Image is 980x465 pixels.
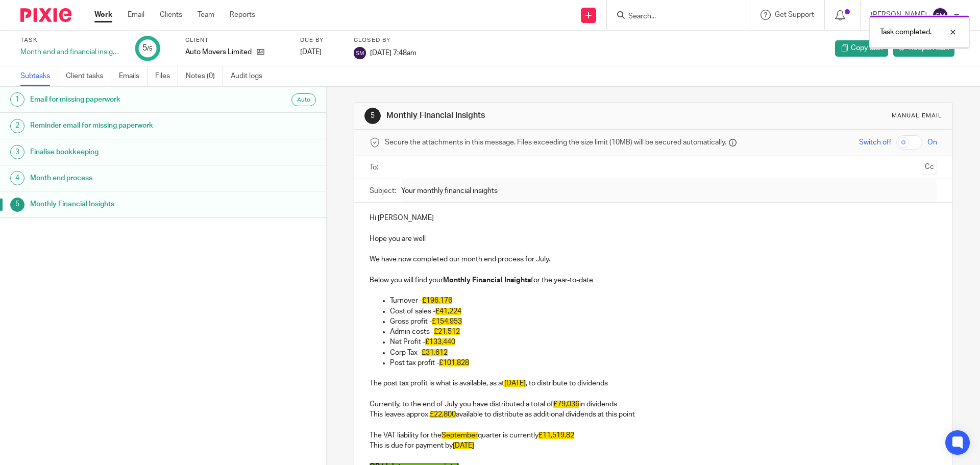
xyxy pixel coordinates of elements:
[185,36,287,44] label: Client
[20,47,122,57] div: Month end and financial insights
[370,254,937,264] p: We have now completed our month end process for July.
[859,137,891,148] span: Switch off
[30,170,221,186] h1: Month end process
[370,409,937,420] p: This leaves approx. available to distribute as additional dividends at this point
[30,118,221,133] h1: Reminder email for missing paperwork
[390,337,937,347] p: Net Profit -
[10,119,24,133] div: 2
[20,36,122,44] label: Task
[370,162,381,173] label: To:
[186,66,223,86] a: Notes (0)
[66,66,111,86] a: Client tasks
[364,108,381,124] div: 5
[453,442,474,449] span: [DATE]
[155,66,178,86] a: Files
[434,328,460,335] span: £21,512
[892,112,942,120] div: Manual email
[390,296,937,306] p: Turnover -
[10,145,24,159] div: 3
[10,171,24,185] div: 4
[538,432,574,439] span: £11,519.82
[435,308,461,315] span: £41,224
[10,92,24,107] div: 1
[291,93,316,106] div: Auto
[30,197,221,212] h1: Monthly Financial Insights
[370,234,937,244] p: Hope you are well
[230,10,255,20] a: Reports
[390,327,937,337] p: Admin costs -
[422,349,448,356] span: £31,612
[422,297,452,304] span: £196,176
[370,430,937,440] p: The VAT liability for the quarter is currently
[185,47,252,57] p: Auto Movers Limited
[370,275,937,285] p: Below you will find your for the year-to-date
[443,277,531,284] strong: Monthly Financial Insights
[390,348,937,358] p: Corp Tax -
[147,46,153,52] small: /5
[922,160,937,175] button: Cc
[386,110,675,121] h1: Monthly Financial Insights
[119,66,148,86] a: Emails
[160,10,182,20] a: Clients
[370,440,937,451] p: This is due for payment by
[442,432,478,439] span: September
[553,401,579,408] span: £79,036
[932,7,948,23] img: svg%3E
[370,378,937,388] p: The post tax profit is what is available, as at , to distribute to dividends
[20,66,58,86] a: Subtasks
[94,10,112,20] a: Work
[432,318,462,325] span: £154,953
[385,137,726,148] span: Secure the attachments in this message. Files exceeding the size limit (10MB) will be secured aut...
[231,66,270,86] a: Audit logs
[30,144,221,160] h1: Finalise bookkeeping
[142,42,153,54] div: 5
[370,213,937,223] p: Hi [PERSON_NAME]
[300,36,341,44] label: Due by
[20,8,71,22] img: Pixie
[927,137,937,148] span: On
[128,10,144,20] a: Email
[425,338,455,346] span: £133,440
[10,198,24,212] div: 5
[439,359,469,366] span: £101,828
[390,306,937,316] p: Cost of sales -
[370,49,416,56] span: [DATE] 7:48am
[354,47,366,59] img: svg%3E
[370,399,937,409] p: Currently, to the end of July you have distributed a total of in dividends
[198,10,214,20] a: Team
[390,316,937,327] p: Gross profit -
[354,36,416,44] label: Closed by
[430,411,456,418] span: £22,800
[300,47,341,57] div: [DATE]
[370,186,396,196] label: Subject:
[390,358,937,368] p: Post tax profit -
[504,380,526,387] span: [DATE]
[880,27,932,37] p: Task completed.
[30,92,221,107] h1: Email for missing paperwork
